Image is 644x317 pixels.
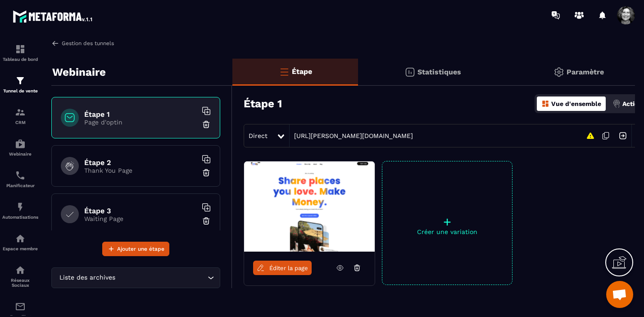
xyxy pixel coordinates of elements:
h6: Étape 3 [84,207,197,215]
img: dashboard-orange.40269519.svg [541,100,549,108]
img: formation [15,75,26,86]
button: Ajouter une étape [102,242,169,256]
p: Webinaire [2,152,38,156]
img: arrow-next.bcc2205e.svg [614,127,631,144]
p: Réseaux Sociaux [2,278,38,288]
img: arrow [51,39,59,47]
span: Éditer la page [269,265,308,271]
p: Tunnel de vente [2,88,38,93]
img: trash [202,168,211,177]
img: setting-gr.5f69749f.svg [553,67,564,78]
p: + [382,216,512,228]
p: Vue d'ensemble [551,100,601,107]
img: stats.20deebd0.svg [404,67,415,78]
img: automations [15,202,26,212]
input: Search for option [117,273,205,283]
a: schedulerschedulerPlanificateur [2,163,38,195]
img: automations [15,138,26,149]
a: automationsautomationsEspace membre [2,226,38,258]
h6: Étape 2 [84,158,197,167]
span: Direct [249,132,268,139]
p: Tableau de bord [2,57,38,62]
a: [URL][PERSON_NAME][DOMAIN_NAME] [290,132,413,139]
img: scheduler [15,170,26,181]
a: formationformationCRM [2,100,38,132]
img: social-network [15,265,26,276]
div: Search for option [51,267,220,288]
a: social-networksocial-networkRéseaux Sociaux [2,258,38,294]
p: Webinaire [52,63,106,81]
a: automationsautomationsWebinaire [2,132,38,163]
p: Planificateur [2,183,38,188]
a: Gestion des tunnels [51,39,114,47]
p: Créer une variation [382,228,512,235]
p: Étape [292,67,312,76]
p: Paramètre [567,68,604,76]
img: bars-o.4a397970.svg [279,66,290,77]
img: image [244,161,375,252]
p: Page d'optin [84,119,197,126]
img: actions.d6e523a2.png [612,100,621,108]
a: Ouvrir le chat [606,281,633,308]
span: Liste des archives [57,273,117,283]
img: email [15,301,26,312]
h6: Étape 1 [84,110,197,119]
a: Éditer la page [253,261,312,275]
img: trash [202,216,211,225]
a: formationformationTableau de bord [2,37,38,69]
img: logo [13,8,94,24]
p: Automatisations [2,215,38,220]
img: formation [15,107,26,118]
img: automations [15,233,26,244]
h3: Étape 1 [244,97,282,110]
img: trash [202,120,211,129]
p: Statistiques [417,68,461,76]
p: Espace membre [2,246,38,251]
a: formationformationTunnel de vente [2,69,38,100]
a: automationsautomationsAutomatisations [2,195,38,226]
img: formation [15,44,26,55]
p: CRM [2,120,38,125]
p: Waiting Page [84,215,197,222]
span: Ajouter une étape [117,244,164,253]
p: Thank You Page [84,167,197,174]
